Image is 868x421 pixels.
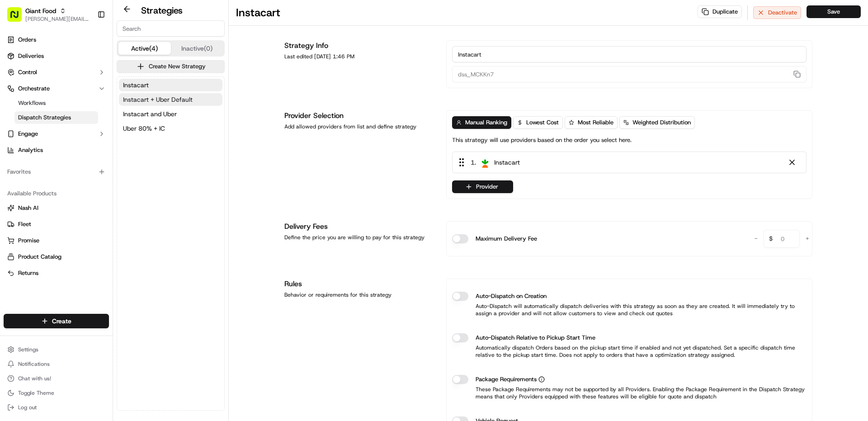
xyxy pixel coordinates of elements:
[452,386,807,400] p: These Package Requirements may not be supported by all Providers. Enabling the Package Requiremen...
[284,279,435,289] h1: Rules
[452,180,513,193] button: Provider
[31,86,148,95] div: Start new chat
[18,99,46,107] span: Workflows
[4,165,109,179] div: Favorites
[452,136,632,144] p: This strategy will use providers based on the order you select here.
[7,253,105,261] a: Product Catalog
[18,146,43,154] span: Analytics
[753,6,801,19] button: Deactivate
[456,157,520,167] div: 1 .
[284,53,435,60] div: Last edited [DATE] 1:46 PM
[4,49,109,63] a: Deliveries
[18,389,54,397] span: Toggle Theme
[452,344,807,359] p: Automatically dispatch Orders based on the pickup start time if enabled and not yet dispatched. S...
[4,127,109,141] button: Engage
[4,401,109,414] button: Log out
[9,86,25,103] img: 1736555255976-a54dd68f-1ca7-489b-9aae-adbdc363a1c4
[76,132,84,139] div: 💻
[18,68,37,76] span: Control
[18,131,69,140] span: Knowledge Base
[18,204,38,212] span: Nash AI
[4,186,109,201] div: Available Products
[4,387,109,399] button: Toggle Theme
[284,221,435,232] h1: Delivery Fees
[4,372,109,385] button: Chat with us!
[18,269,38,277] span: Returns
[4,217,109,232] button: Fleet
[52,317,71,326] span: Create
[119,93,222,106] button: Instacart + Uber Default
[4,314,109,328] button: Create
[31,95,114,103] div: We're available if you need us!
[284,40,435,51] h1: Strategy Info
[64,153,109,160] a: Powered byPylon
[9,132,16,139] div: 📗
[14,97,98,109] a: Workflows
[538,376,545,383] button: Package Requirements
[117,60,225,73] button: Create New Strategy
[476,234,537,243] label: Maximum Delivery Fee
[123,80,149,90] span: Instacart
[18,85,50,93] span: Orchestrate
[4,4,94,25] button: Giant Food[PERSON_NAME][EMAIL_ADDRESS][PERSON_NAME][DOMAIN_NAME]
[284,234,435,241] div: Define the price you are willing to pay for this strategy
[619,116,695,129] button: Weighted Distribution
[452,116,511,129] button: Manual Ranking
[154,89,165,100] button: Start new chat
[141,4,183,17] h2: Strategies
[18,36,36,44] span: Orders
[476,333,595,342] label: Auto-Dispatch Relative to Pickup Start Time
[565,116,618,129] button: Most Reliable
[4,250,109,264] button: Product Catalog
[4,201,109,215] button: Nash AI
[18,114,71,122] span: Dispatch Strategies
[494,158,520,167] span: Instacart
[452,303,807,317] p: Auto-Dispatch will automatically dispatch deliveries with this strategy as soon as they are creat...
[18,130,38,138] span: Engage
[284,123,435,130] div: Add allowed providers from list and define strategy
[513,116,563,129] button: Lowest Cost
[9,36,165,51] p: Welcome 👋
[4,358,109,370] button: Notifications
[236,5,280,20] h1: Instacart
[18,404,37,411] span: Log out
[632,118,691,127] span: Weighted Distribution
[119,122,222,135] button: Uber 80% + IC
[807,5,861,18] button: Save
[14,111,98,124] a: Dispatch Strategies
[698,5,742,18] button: Duplicate
[476,375,537,384] span: Package Requirements
[18,375,51,382] span: Chat with us!
[171,42,223,55] button: Inactive (0)
[476,292,547,301] label: Auto-Dispatch on Creation
[480,157,491,168] img: profile_instacart_ahold_partner.png
[123,95,193,104] span: Instacart + Uber Default
[7,237,105,245] a: Promise
[119,108,222,120] button: Instacart and Uber
[73,128,149,144] a: 💻API Documentation
[119,79,222,91] button: Instacart
[7,269,105,277] a: Returns
[123,109,177,118] span: Instacart and Uber
[18,346,38,353] span: Settings
[85,131,145,140] span: API Documentation
[5,128,73,144] a: 📗Knowledge Base
[4,143,109,157] a: Analytics
[526,118,559,127] span: Lowest Cost
[123,124,165,133] span: Uber 80% + IC
[284,291,435,298] div: Behavior or requirements for this strategy
[7,204,105,212] a: Nash AI
[4,266,109,280] button: Returns
[578,118,613,127] span: Most Reliable
[25,15,90,23] button: [PERSON_NAME][EMAIL_ADDRESS][PERSON_NAME][DOMAIN_NAME]
[25,6,56,15] button: Giant Food
[4,65,109,80] button: Control
[24,58,163,68] input: Got a question? Start typing here...
[452,151,807,173] div: 1. Instacart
